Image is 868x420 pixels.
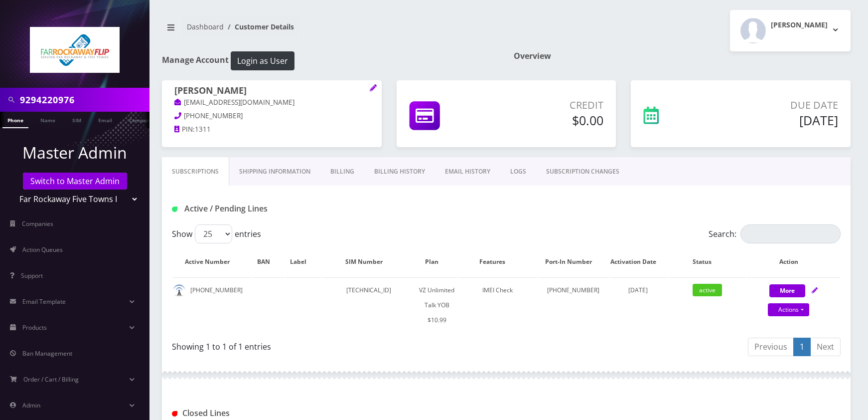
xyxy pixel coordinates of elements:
input: Search: [740,224,841,243]
a: Shipping Information [229,157,320,186]
a: Billing [320,157,364,186]
h1: Manage Account [162,51,499,70]
span: Ban Management [22,349,72,358]
input: Search in Company [20,90,147,109]
th: Port-In Number: activate to sort column ascending [538,247,609,276]
span: Email Template [22,297,66,306]
h1: [PERSON_NAME] [174,85,369,97]
a: Login as User [229,54,294,65]
nav: breadcrumb [162,16,499,45]
a: Next [810,338,841,356]
a: Phone [2,112,28,128]
a: Dashboard [187,22,224,31]
a: Billing History [364,157,435,186]
th: Active Number: activate to sort column ascending [173,247,252,276]
button: [PERSON_NAME] [730,10,851,51]
td: [PHONE_NUMBER] [538,277,609,333]
h1: Closed Lines [172,409,385,418]
th: SIM Number: activate to sort column ascending [322,247,416,276]
h1: Active / Pending Lines [172,204,385,213]
span: 1311 [195,125,211,134]
th: Plan: activate to sort column ascending [417,247,457,276]
a: SUBSCRIPTION CHANGES [536,157,629,186]
span: Action Queues [22,245,63,254]
th: Action: activate to sort column ascending [747,247,840,276]
a: PIN: [174,125,195,135]
td: [TECHNICAL_ID] [322,277,416,333]
img: Closed Lines [172,411,177,417]
span: Support [21,271,43,280]
th: BAN: activate to sort column ascending [253,247,285,276]
label: Show entries [172,224,261,243]
a: Actions [768,303,809,316]
a: [EMAIL_ADDRESS][DOMAIN_NAME] [174,98,294,108]
img: Far Rockaway Five Towns Flip [30,27,120,73]
a: LOGS [500,157,536,186]
span: Products [22,323,47,332]
p: Credit [496,98,603,113]
h5: [DATE] [714,113,838,128]
td: VZ Unlimited Talk YOB $10.99 [417,277,457,333]
span: Admin [22,401,40,410]
a: Previous [748,338,794,356]
a: 1 [793,338,811,356]
span: Order / Cart / Billing [23,375,79,384]
span: active [693,284,722,296]
th: Label: activate to sort column ascending [286,247,321,276]
img: Active / Pending Lines [172,207,177,212]
a: Name [35,112,60,127]
button: More [769,284,805,297]
th: Activation Date: activate to sort column ascending [610,247,667,276]
span: [PHONE_NUMBER] [184,111,243,120]
th: Status: activate to sort column ascending [668,247,746,276]
span: Companies [22,219,53,228]
a: EMAIL HISTORY [435,157,500,186]
select: Showentries [195,224,232,243]
th: Features: activate to sort column ascending [458,247,537,276]
div: IMEI Check [458,283,537,298]
h5: $0.00 [496,113,603,128]
span: [DATE] [628,286,648,294]
a: Subscriptions [162,157,229,186]
p: Due Date [714,98,838,113]
td: [PHONE_NUMBER] [173,277,252,333]
a: Company [124,112,157,127]
label: Search: [709,224,841,243]
h2: [PERSON_NAME] [771,21,828,29]
img: default.png [173,284,185,297]
h1: Overview [514,51,851,61]
button: Login as User [231,51,294,70]
a: SIM [67,112,86,127]
a: Email [93,112,117,127]
div: Showing 1 to 1 of 1 entries [172,337,499,353]
li: Customer Details [224,21,294,32]
a: Switch to Master Admin [23,173,127,190]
